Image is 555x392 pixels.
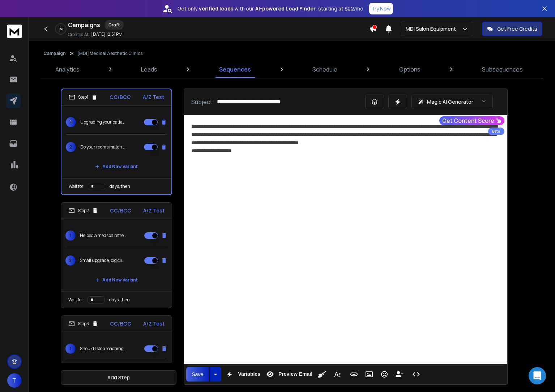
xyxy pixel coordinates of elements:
a: Sequences [215,61,255,78]
p: days, then [109,297,130,303]
p: Leads [141,65,157,74]
p: Get only with our starting at $22/mo [178,5,363,12]
button: Try Now [369,3,393,14]
p: Subject: [191,98,214,106]
div: Open Intercom Messenger [529,367,546,384]
p: Options [399,65,420,74]
p: Try Now [371,5,391,12]
li: Step2CC/BCCA/Z Test1Helped a medspa refresh last week2Small upgrade, big client impactAdd New Var... [61,202,172,308]
strong: AI-powered Lead Finder, [255,5,317,12]
p: Sequences [219,65,251,74]
p: [DATE] 12:51 PM [91,31,123,37]
button: Insert Link (⌘K) [347,367,361,382]
li: Step1CC/BCCA/Z Test1Upgrading your patient rooms?2Do your rooms match your client experience?Add ... [61,89,172,195]
button: Save [186,367,209,382]
button: Add New Variant [89,273,144,287]
p: Wait for [68,297,83,303]
button: Insert Unsubscribe Link [393,367,406,382]
p: Should I stop reaching out? [80,346,126,352]
span: Variables [236,371,262,377]
button: Clean HTML [315,367,329,382]
button: Campaign [43,51,66,56]
div: Beta [488,128,504,135]
button: Add Step [61,370,176,385]
div: Step 2 [68,207,98,214]
p: Helped a medspa refresh last week [80,233,126,238]
div: Step 3 [68,320,98,327]
img: logo [7,25,22,38]
p: 0 % [59,27,63,31]
span: 2 [65,255,76,266]
span: 1 [66,117,76,127]
h1: Campaigns [68,21,100,29]
a: Schedule [308,61,342,78]
p: CC/BCC [110,94,131,101]
button: More Text [330,367,344,382]
a: Leads [137,61,162,78]
a: Analytics [51,61,84,78]
p: Do your rooms match your client experience? [80,144,127,150]
p: Get Free Credits [497,25,537,33]
p: Small upgrade, big client impact [80,258,126,263]
button: Get Content Score [439,116,504,125]
button: Emoticons [377,367,391,382]
button: Add New Variant [89,159,144,174]
p: Subsequences [482,65,523,74]
p: Wait for [69,184,84,189]
p: MDI Salon Equipment [406,25,459,33]
p: Magic AI Generator [427,98,473,105]
div: Step 1 [69,94,98,100]
button: Insert Image (⌘P) [362,367,376,382]
button: T [7,373,22,388]
strong: verified leads [199,5,233,12]
button: Code View [409,367,423,382]
p: A/Z Test [143,207,165,214]
button: Preview Email [263,367,314,382]
a: Subsequences [478,61,527,78]
p: CC/BCC [110,320,131,327]
span: Preview Email [277,371,314,377]
p: Schedule [312,65,337,74]
p: Analytics [55,65,80,74]
p: Created At: [68,32,90,38]
button: Get Free Credits [482,22,542,36]
p: A/Z Test [143,94,164,101]
span: 2 [66,142,76,152]
p: Upgrading your patient rooms? [80,119,127,125]
p: days, then [110,184,130,189]
p: [MDI] Medical Aesthetic Clinics [77,51,142,56]
span: 1 [65,231,76,241]
a: Options [395,61,425,78]
p: A/Z Test [143,320,165,327]
div: Draft [104,20,124,30]
button: Variables [223,367,262,382]
p: CC/BCC [110,207,131,214]
button: Magic AI Generator [411,95,493,109]
span: 1 [65,344,76,354]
